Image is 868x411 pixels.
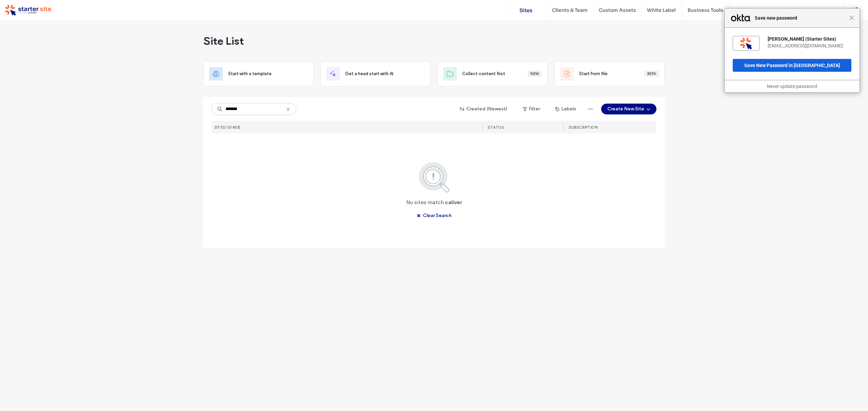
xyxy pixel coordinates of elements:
[410,161,459,193] img: search.svg
[822,7,833,13] label: Help
[768,36,851,42] div: [PERSON_NAME] (Starter Sites)
[777,7,803,13] label: Resources
[733,59,851,72] button: Save New Password in [GEOGRAPHIC_DATA]
[214,125,241,130] span: SITES (0/403)
[552,7,588,13] label: Clients & Team
[519,7,532,14] label: Sites
[437,61,548,86] div: Collect content firstNew
[488,125,504,130] span: STATUS
[516,104,547,114] button: Filter
[454,104,513,114] button: Created (Newest)
[462,70,505,77] span: Collect content first
[743,7,756,14] label: Stats
[768,43,851,49] div: [EMAIL_ADDRESS][DOMAIN_NAME]
[445,199,462,206] span: caliver
[569,125,597,130] span: SUBSCRIPTION
[579,70,608,77] span: Start from file
[320,61,431,86] div: Get a head start with AI
[767,84,817,89] a: Never update password
[203,61,314,86] div: Start with a template
[406,199,444,206] span: No sites match
[645,71,659,77] div: Beta
[647,7,676,13] label: White Label
[228,70,272,77] span: Start with a template
[345,70,393,77] span: Get a head start with AI
[15,5,29,11] span: Help
[549,104,582,114] button: Labels
[554,61,665,86] div: Start from fileBeta
[203,34,244,48] span: Site List
[751,14,849,22] span: Save new password
[849,15,854,20] span: Close
[740,38,752,49] img: fs0cyv6ou8TD5AgvN5d7
[688,7,723,13] label: Business Tools
[411,210,458,221] button: Clear Search
[599,7,636,13] label: Custom Assets
[528,71,542,77] div: New
[601,104,656,114] button: Create New Site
